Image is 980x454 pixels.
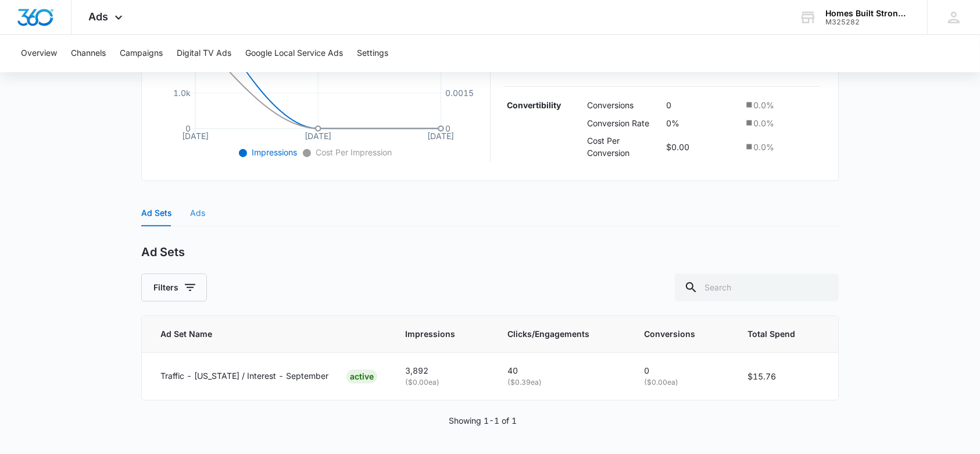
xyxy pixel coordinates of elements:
[507,364,616,377] p: 40
[141,207,171,219] div: Ad Sets
[744,141,817,153] div: 0.0 %
[313,147,392,157] span: Cost Per Impression
[644,364,720,377] p: 0
[584,132,664,162] td: Cost Per Conversion
[584,96,664,114] td: Conversions
[428,131,455,141] tspan: [DATE]
[173,88,191,98] tspan: 1.0k
[644,328,703,340] span: Conversions
[357,35,388,72] button: Settings
[584,114,664,132] td: Conversion Rate
[507,377,616,388] p: ( $0.39 ea)
[182,131,209,141] tspan: [DATE]
[405,328,463,340] span: Impressions
[747,328,803,340] span: Total Spend
[160,328,360,340] span: Ad Set Name
[21,35,57,72] button: Overview
[744,99,817,111] div: 0.0 %
[446,123,451,133] tspan: 0
[664,132,742,162] td: $0.00
[825,9,910,18] div: account name
[71,35,106,72] button: Channels
[249,147,297,157] span: Impressions
[245,35,343,72] button: Google Local Service Ads
[185,123,191,133] tspan: 0
[405,377,480,388] p: ( $0.00 ea)
[141,245,185,260] h2: Ad Sets
[305,131,331,141] tspan: [DATE]
[664,96,742,114] td: 0
[177,35,231,72] button: Digital TV Ads
[744,117,817,129] div: 0.0 %
[346,370,377,384] div: ACTIVE
[644,377,720,388] p: ( $0.00 ea)
[160,370,328,382] p: Traffic - [US_STATE] / Interest - September
[449,414,517,427] p: Showing 1-1 of 1
[734,353,838,400] td: $15.76
[190,207,205,219] div: Ads
[664,114,742,132] td: 0%
[89,10,109,23] span: Ads
[446,88,474,98] tspan: 0.0015
[507,100,561,110] strong: Convertibility
[141,274,207,302] button: Filters
[675,274,839,302] input: Search
[120,35,163,72] button: Campaigns
[825,18,910,26] div: account id
[507,328,599,340] span: Clicks/Engagements
[405,364,480,377] p: 3,892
